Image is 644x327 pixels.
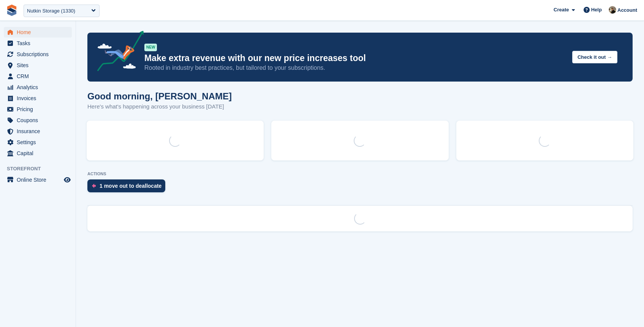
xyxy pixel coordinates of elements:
a: menu [4,27,72,38]
span: Sites [17,60,62,71]
span: Storefront [7,165,76,173]
span: Settings [17,137,62,148]
p: Make extra revenue with our new price increases tool [144,53,566,64]
img: Oliver Bruce [609,6,616,14]
span: Home [17,27,62,38]
img: price-adjustments-announcement-icon-8257ccfd72463d97f412b2fc003d46551f7dbcb40ab6d574587a9cd5c0d94... [91,31,144,74]
a: menu [4,126,72,137]
p: ACTIONS [87,171,633,176]
a: menu [4,137,72,148]
span: Create [554,6,569,14]
a: menu [4,82,72,93]
div: 1 move out to deallocate [100,183,161,189]
p: Rooted in industry best practices, but tailored to your subscriptions. [144,64,566,72]
a: menu [4,60,72,71]
span: Insurance [17,126,62,137]
a: menu [4,93,72,104]
a: menu [4,71,72,82]
span: Capital [17,148,62,159]
a: menu [4,175,72,185]
span: Tasks [17,38,62,49]
a: menu [4,38,72,49]
a: menu [4,115,72,126]
img: stora-icon-8386f47178a22dfd0bd8f6a31ec36ba5ce8667c1dd55bd0f319d3a0aa187defe.svg [6,5,17,16]
span: Subscriptions [17,49,62,60]
span: Coupons [17,115,62,126]
a: Preview store [63,175,72,184]
span: Analytics [17,82,62,93]
h1: Good morning, [PERSON_NAME] [87,91,232,101]
span: Online Store [17,175,62,185]
a: 1 move out to deallocate [87,179,169,196]
a: menu [4,104,72,115]
div: Nutkin Storage (1330) [27,7,75,15]
div: NEW [144,44,157,51]
a: menu [4,148,72,159]
span: Account [617,6,637,14]
span: Pricing [17,104,62,115]
img: move_outs_to_deallocate_icon-f764333ba52eb49d3ac5e1228854f67142a1ed5810a6f6cc68b1a99e826820c5.svg [92,184,96,188]
p: Here's what's happening across your business [DATE] [87,102,232,111]
span: CRM [17,71,62,82]
button: Check it out → [572,51,617,63]
span: Invoices [17,93,62,104]
span: Help [591,6,602,14]
a: menu [4,49,72,60]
